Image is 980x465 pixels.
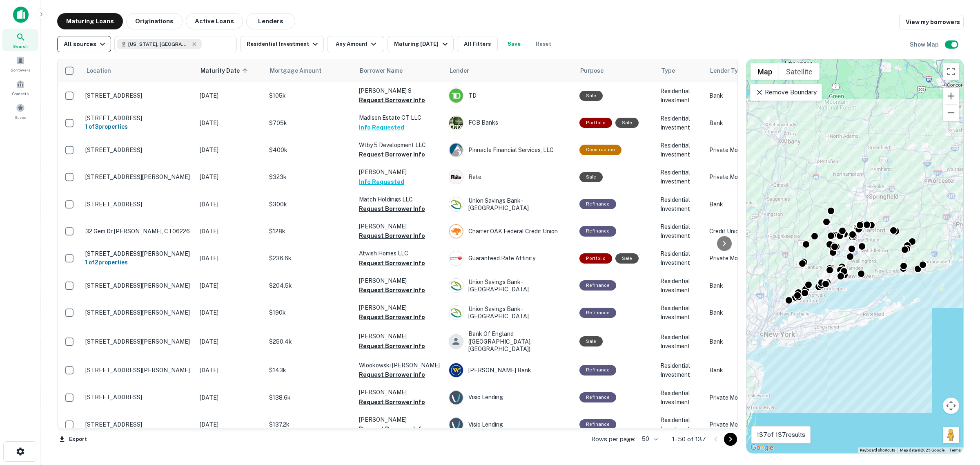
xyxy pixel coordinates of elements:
[639,433,659,445] div: 50
[779,63,820,80] button: Show satellite imagery
[579,253,612,264] div: This is a portfolio loan with 2 properties
[449,279,463,293] img: picture
[126,13,183,29] button: Originations
[660,249,701,267] p: Residential Investment
[85,309,192,316] p: [STREET_ADDRESS][PERSON_NAME]
[360,66,403,76] span: Borrower Name
[755,87,816,97] p: Remove Boundary
[57,433,89,445] button: Export
[939,400,980,439] iframe: Chat Widget
[449,251,571,266] div: Guaranteed Rate Affinity
[15,114,27,121] span: Saved
[449,330,571,353] div: Bank Of England ([GEOGRAPHIC_DATA], [GEOGRAPHIC_DATA])
[709,393,775,402] p: Private Money
[746,59,963,453] div: 0 0
[359,222,441,231] p: [PERSON_NAME]
[579,392,616,402] div: This loan purpose was for refinancing
[13,43,28,49] span: Search
[186,13,243,29] button: Active Loans
[359,177,404,187] button: Info Requested
[661,66,675,76] span: Type
[724,433,737,446] button: Go to next page
[449,417,571,432] div: Visio Lending
[200,254,261,263] p: [DATE]
[359,95,425,105] button: Request Borrower Info
[85,250,192,257] p: [STREET_ADDRESS][PERSON_NAME]
[449,197,463,211] img: picture
[57,36,111,52] button: All sources
[269,145,351,154] p: $400k
[388,36,453,52] button: Maturing [DATE]
[200,227,261,236] p: [DATE]
[709,145,775,154] p: Private Money
[85,393,192,401] p: [STREET_ADDRESS]
[85,338,192,345] p: [STREET_ADDRESS][PERSON_NAME]
[269,393,351,402] p: $138.6k
[579,199,616,209] div: This loan purpose was for refinancing
[57,13,123,29] button: Maturing Loans
[359,86,441,95] p: [PERSON_NAME] S
[580,66,604,76] span: Purpose
[359,415,441,424] p: [PERSON_NAME]
[709,308,775,317] p: Bank
[660,195,701,213] p: Residential Investment
[579,145,621,155] div: This loan purpose was for construction
[269,91,351,100] p: $105k
[709,172,775,181] p: Private Money
[943,63,959,80] button: Toggle fullscreen view
[200,393,261,402] p: [DATE]
[196,59,265,82] th: Maturity Date
[943,105,959,121] button: Zoom out
[359,341,425,351] button: Request Borrower Info
[449,363,571,378] div: [PERSON_NAME] Bank
[449,418,463,431] img: picture
[200,91,261,100] p: [DATE]
[449,306,463,320] img: picture
[64,39,107,49] div: All sources
[240,36,324,52] button: Residential Investment
[200,118,261,127] p: [DATE]
[660,114,701,132] p: Residential Investment
[200,200,261,209] p: [DATE]
[949,448,961,452] a: Terms (opens in new tab)
[900,448,944,452] span: Map data ©2025 Google
[899,15,964,29] a: View my borrowers
[12,90,29,97] span: Contacts
[269,366,351,375] p: $143k
[709,227,775,236] p: Credit Union
[359,424,425,434] button: Request Borrower Info
[2,29,38,51] a: Search
[449,88,571,103] div: TD
[579,419,616,429] div: This loan purpose was for refinancing
[359,113,441,122] p: Madison Estate CT LLC
[748,443,775,453] a: Open this area in Google Maps (opens a new window)
[359,249,441,258] p: Atwish Homes LLC
[705,59,779,82] th: Lender Type
[200,337,261,346] p: [DATE]
[449,224,463,238] img: picture
[200,420,261,429] p: [DATE]
[579,280,616,291] div: This loan purpose was for refinancing
[200,145,261,154] p: [DATE]
[269,172,351,181] p: $323k
[709,254,775,263] p: Private Money
[757,430,805,440] p: 137 of 137 results
[2,76,38,98] div: Contacts
[85,146,192,154] p: [STREET_ADDRESS]
[449,143,571,157] div: Pinnacle Financial Services, LLC
[709,200,775,209] p: Bank
[359,258,425,268] button: Request Borrower Info
[449,305,571,320] div: Union Savings Bank - [GEOGRAPHIC_DATA]
[11,67,30,73] span: Borrowers
[449,170,571,184] div: Rate
[575,59,656,82] th: Purpose
[2,100,38,122] a: Saved
[660,222,701,240] p: Residential Investment
[709,420,775,429] p: Private Money
[359,370,425,380] button: Request Borrower Info
[449,170,463,184] img: picture
[359,332,441,341] p: [PERSON_NAME]
[85,367,192,374] p: [STREET_ADDRESS][PERSON_NAME]
[246,13,295,29] button: Lenders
